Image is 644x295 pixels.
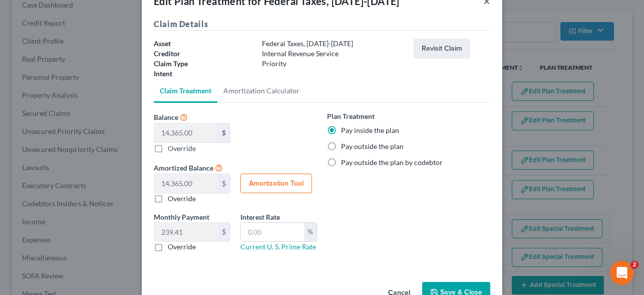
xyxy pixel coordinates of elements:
[154,113,178,121] span: Balance
[149,69,257,79] div: Intent
[414,39,470,59] button: Revisit Claim
[218,174,230,193] div: $
[630,261,638,269] span: 2
[154,18,490,31] h5: Claim Details
[257,39,409,49] div: Federal Taxes, [DATE]-[DATE]
[304,223,316,242] div: %
[327,111,375,121] label: Plan Treatment
[240,174,312,194] button: Amortization Tool
[257,59,409,69] div: Priority
[217,79,305,103] a: Amortization Calculator
[218,223,230,242] div: $
[241,223,304,242] input: 0.00
[168,143,196,154] label: Override
[149,39,257,49] div: Asset
[154,174,218,193] input: 0.00
[218,123,230,142] div: $
[168,242,196,252] label: Override
[154,212,209,222] label: Monthly Payment
[240,242,316,251] a: Current U. S. Prime Rate
[149,49,257,59] div: Creditor
[257,49,409,59] div: Internal Revenue Service
[341,125,399,135] label: Pay inside the plan
[240,212,280,222] label: Interest Rate
[154,79,217,103] a: Claim Treatment
[341,158,443,168] label: Pay outside the plan by codebtor
[341,141,404,152] label: Pay outside the plan
[168,194,196,204] label: Override
[154,164,213,172] span: Amortized Balance
[149,59,257,69] div: Claim Type
[154,223,218,242] input: 0.00
[610,261,634,285] iframe: Intercom live chat
[154,123,218,142] input: Balance $ Override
